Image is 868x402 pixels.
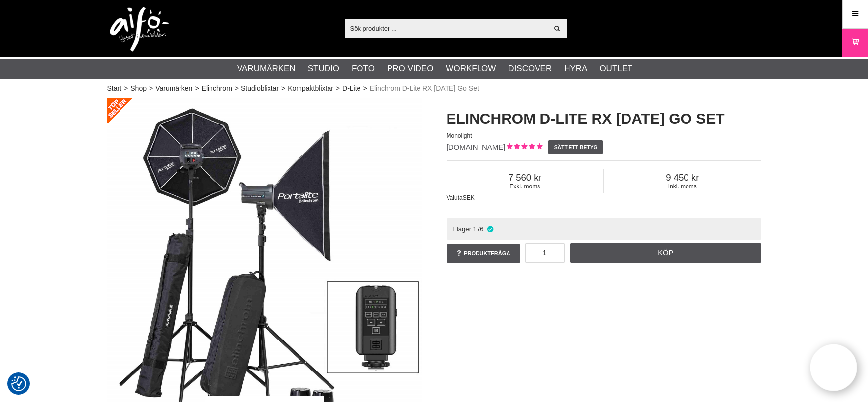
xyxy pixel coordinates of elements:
span: Elinchrom D-Lite RX [DATE] Go Set [370,83,479,93]
span: > [124,83,128,93]
a: Köp [570,243,761,263]
span: 176 [473,225,484,233]
a: Kompaktblixtar [288,83,333,93]
a: Varumärken [237,62,296,75]
span: Valuta [447,194,463,201]
span: > [336,83,340,93]
span: > [363,83,367,93]
a: Sätt ett betyg [548,140,603,154]
a: Varumärken [155,83,192,93]
span: 9 450 [604,172,761,183]
a: Outlet [599,62,632,75]
span: > [281,83,285,93]
a: Hyra [564,62,587,75]
a: Pro Video [387,62,433,75]
div: Kundbetyg: 5.00 [506,142,542,153]
a: Produktfråga [447,244,520,263]
a: Workflow [446,62,496,75]
h1: Elinchrom D-Lite RX [DATE] Go Set [447,108,761,129]
a: Start [107,83,122,93]
a: D-Lite [342,83,360,93]
span: [DOMAIN_NAME] [447,143,506,151]
span: SEK [463,194,475,201]
a: Foto [352,62,375,75]
img: Revisit consent button [11,376,26,391]
input: Sök produkter ... [345,21,548,35]
span: Inkl. moms [604,183,761,190]
span: I lager [453,225,471,233]
img: logo.png [110,7,169,52]
button: Samtyckesinställningar [11,375,26,393]
span: > [149,83,153,93]
span: Monolight [447,132,472,139]
span: Exkl. moms [447,183,604,190]
a: Discover [508,62,552,75]
span: > [195,83,199,93]
a: Elinchrom [202,83,232,93]
a: Studioblixtar [241,83,279,93]
a: Studio [308,62,339,75]
span: > [235,83,239,93]
span: 7 560 [447,172,604,183]
i: I lager [486,225,495,233]
a: Shop [130,83,147,93]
